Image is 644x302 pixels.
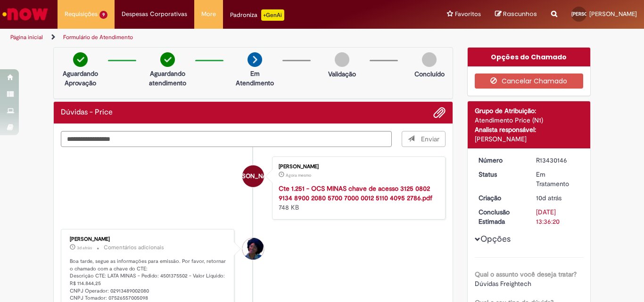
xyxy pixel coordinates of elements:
div: R13430146 [536,155,580,165]
div: [PERSON_NAME] [279,164,436,170]
div: [PERSON_NAME] [70,237,227,242]
small: Comentários adicionais [104,244,164,252]
textarea: Digite sua mensagem aqui... [61,131,392,147]
button: Cancelar Chamado [475,73,584,89]
div: Atendimento Price (N1) [475,115,584,125]
span: 10d atrás [536,194,561,202]
p: Boa tarde, segue as informações para emissão. Por favor, retornar o chamado com a chave do CTE: D... [70,258,227,302]
div: Analista responsável: [475,125,584,134]
span: Dúvidas Freightech [475,279,531,288]
dt: Status [471,170,529,179]
div: 748 KB [279,184,436,212]
h2: Dúvidas - Price Histórico de tíquete [61,108,113,117]
img: img-circle-grey.png [422,52,437,67]
div: Padroniza [230,9,284,21]
time: 19/08/2025 17:36:16 [536,194,561,202]
p: +GenAi [261,9,284,21]
span: [PERSON_NAME] [571,11,608,17]
span: Despesas Corporativas [122,9,187,19]
img: img-circle-grey.png [335,52,349,67]
div: Em Tratamento [536,170,580,188]
span: [PERSON_NAME] [589,10,637,18]
img: arrow-next.png [248,52,262,67]
div: Joao Barbosa de Oliveira [242,165,264,187]
a: Rascunhos [495,10,537,19]
p: Concluído [414,69,445,79]
p: Validação [328,69,356,79]
span: 9 [99,11,107,19]
a: Formulário de Atendimento [63,33,133,41]
div: [PERSON_NAME] [475,134,584,144]
ul: Trilhas de página [7,29,422,46]
div: Esther Teodoro Da Silva [242,238,264,260]
b: Qual o assunto você deseja tratar? [475,270,577,278]
p: Aguardando atendimento [145,69,190,88]
time: 28/08/2025 21:20:01 [286,172,311,178]
dt: Criação [471,193,529,203]
span: Favoritos [455,9,481,19]
img: check-circle-green.png [73,52,88,67]
img: ServiceNow [1,5,50,24]
span: Agora mesmo [286,172,311,178]
time: 26/08/2025 15:57:19 [77,245,92,251]
span: More [201,9,216,19]
p: Em Atendimento [232,69,278,88]
span: Requisições [65,9,98,19]
div: [DATE] 13:36:20 [536,207,580,226]
a: Página inicial [10,33,43,41]
img: check-circle-green.png [160,52,175,67]
span: [PERSON_NAME] [229,165,277,188]
div: 19/08/2025 17:36:16 [536,193,580,203]
span: Rascunhos [503,9,537,18]
a: Cte 1.251 - OCS MINAS chave de acesso 3125 0802 9134 8900 2080 5700 7000 0012 5110 4095 2786.pdf [279,184,432,202]
div: Grupo de Atribuição: [475,106,584,115]
button: Adicionar anexos [433,106,446,119]
p: Aguardando Aprovação [58,69,103,88]
dt: Número [471,155,529,165]
div: Opções do Chamado [468,48,591,66]
dt: Conclusão Estimada [471,207,529,226]
span: 3d atrás [77,245,92,251]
